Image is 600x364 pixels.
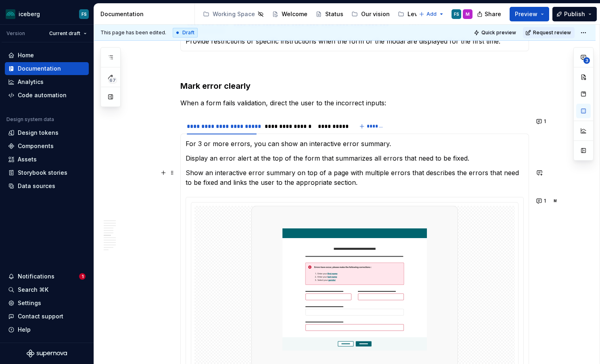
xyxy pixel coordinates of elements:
button: Notifications1 [5,270,89,283]
a: Level 01 [395,8,434,21]
div: Working Space [213,10,255,18]
a: Status [312,8,347,21]
a: Documentation [5,62,89,75]
div: Level 01 [408,10,431,18]
a: Code automation [5,89,89,102]
div: FS [454,11,459,17]
div: Our vision [361,10,390,18]
button: 1 [534,116,550,127]
span: Current draft [49,30,80,37]
button: Share [473,7,506,21]
div: Home [18,51,34,59]
button: Preview [510,7,549,21]
span: Publish [564,10,585,18]
button: Current draft [46,28,90,39]
h3: Mark error clearly [180,80,529,92]
div: Help [18,326,31,334]
div: Status [325,10,343,18]
a: Welcome [269,8,311,21]
span: Add [426,11,437,17]
div: Documentation [100,10,191,18]
div: M [466,11,470,17]
span: 1 [544,198,546,204]
div: Version [6,30,25,37]
div: Search ⌘K [18,286,48,294]
img: 418c6d47-6da6-4103-8b13-b5999f8989a1.png [6,9,15,19]
p: Provide restrictions or specific instructions when the form or the modal are displayed for the fi... [186,36,524,46]
a: Components [5,140,89,153]
div: Notifications [18,272,54,280]
button: Quick preview [471,27,520,38]
a: Assets [5,153,89,166]
a: Design tokens [5,126,89,139]
a: Settings [5,297,89,310]
div: Page tree [200,6,415,22]
section-item: Prevent errors [186,36,524,46]
div: Welcome [282,10,307,18]
div: FS [82,11,87,17]
a: Home [5,49,89,62]
span: 1 [544,118,546,125]
a: Data sources [5,180,89,192]
span: Preview [515,10,537,18]
div: Data sources [18,182,55,190]
button: Search ⌘K [5,283,89,296]
div: Storybook stories [18,169,67,177]
span: This page has been edited. [100,29,166,36]
button: Help [5,323,89,336]
button: Contact support [5,310,89,323]
div: Components [18,142,54,150]
div: Assets [18,155,37,163]
button: Publish [552,7,597,21]
button: Add [416,8,447,20]
div: Draft [173,28,198,38]
span: Quick preview [481,29,516,36]
span: 1 [79,273,86,280]
div: Settings [18,299,41,307]
p: When a form fails validation, direct the user to the incorrect inputs: [180,98,529,108]
span: 67 [108,77,117,84]
svg: Supernova Logo [27,349,67,358]
a: Storybook stories [5,166,89,179]
div: Analytics [18,78,44,86]
div: M [554,198,557,204]
div: Design tokens [18,129,59,137]
p: For 3 or more errors, you can show an interactive error summary. [186,139,524,149]
button: Request review [523,27,575,38]
button: icebergFS [2,5,92,23]
div: Code automation [18,91,67,99]
a: Working Space [200,8,267,21]
span: Share [485,10,501,18]
div: Documentation [18,65,61,73]
p: Display an error alert at the top of the form that summarizes all errors that need to be fixed. [186,153,524,163]
a: Our vision [348,8,393,21]
div: iceberg [19,10,40,18]
button: 1 [534,195,550,207]
div: Design system data [6,116,54,123]
a: Analytics [5,75,89,88]
p: Show an interactive error summary on top of a page with multiple errors that describes the errors... [186,168,524,187]
span: Request review [533,29,571,36]
div: Contact support [18,312,63,320]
